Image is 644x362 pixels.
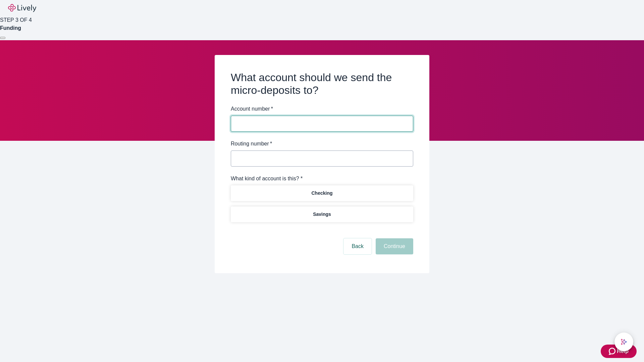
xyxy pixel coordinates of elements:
[311,190,332,197] p: Checking
[614,333,633,351] button: chat
[343,238,372,254] button: Back
[231,206,413,222] button: Savings
[313,211,331,218] p: Savings
[231,71,413,97] h2: What account should we send the micro-deposits to?
[231,185,413,201] button: Checking
[231,105,273,113] label: Account number
[8,4,36,12] img: Lively
[231,175,303,183] label: What kind of account is this? *
[601,345,637,358] button: Zendesk support iconHelp
[231,140,272,148] label: Routing number
[617,347,629,355] span: Help
[621,339,627,345] svg: Lively AI Assistant
[609,347,617,355] svg: Zendesk support icon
